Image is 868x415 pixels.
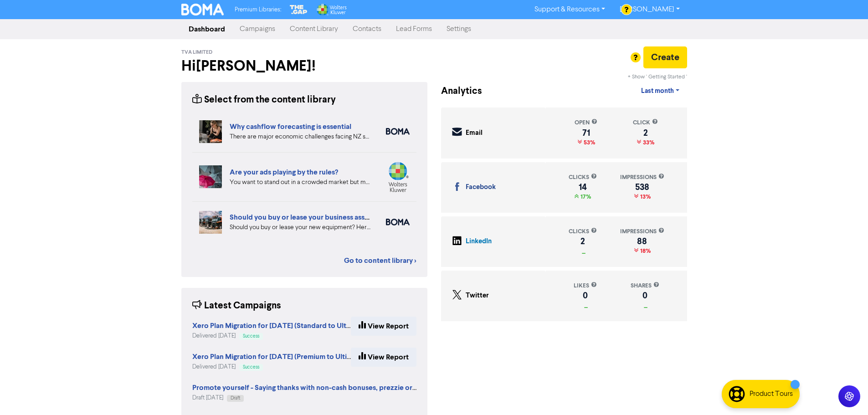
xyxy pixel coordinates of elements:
img: BOMA Logo [181,4,224,15]
a: Go to content library > [344,255,416,266]
span: _ [580,247,586,255]
div: clicks [569,227,597,236]
iframe: Chat Widget [822,371,868,415]
img: boma [386,128,410,135]
span: Premium Libraries: [235,7,281,13]
a: Are your ads playing by the rules? [230,168,338,177]
div: You want to stand out in a crowded market but make sure your ads are compliant with the rules. Fi... [230,178,372,187]
span: 13% [638,193,651,200]
div: 2 [569,238,597,245]
div: click [633,118,658,127]
a: Dashboard [181,20,232,38]
div: + Show ' Getting Started ' [628,73,687,81]
div: clicks [569,173,597,182]
img: Wolters Kluwer [316,4,347,15]
div: There are major economic challenges facing NZ small business. How can detailed cashflow forecasti... [230,132,372,142]
div: Analytics [441,84,471,98]
div: impressions [620,227,664,236]
div: Should you buy or lease your new equipment? Here are some pros and cons of each. We also can revi... [230,223,372,232]
a: Campaigns [232,20,282,38]
div: Delivered [DATE] [192,363,351,371]
span: 33% [641,139,654,146]
a: [PERSON_NAME] [612,2,687,17]
div: Delivered [DATE] [192,332,351,340]
a: Xero Plan Migration for [DATE] (Premium to Ultimate) 2nd batch [192,354,400,361]
img: The Gap [288,4,308,15]
strong: Xero Plan Migration for [DATE] (Standard to Ultimate) 2nd batch [192,321,401,330]
span: _ [642,302,647,309]
div: 0 [574,292,597,299]
div: 88 [620,238,664,245]
div: Email [466,128,483,138]
a: Why cashflow forecasting is essential [230,122,351,131]
div: Select from the content library [192,93,336,107]
a: View Report [351,317,416,336]
div: Latest Campaigns [192,299,281,313]
span: Draft [231,396,240,400]
div: 0 [631,292,659,299]
div: impressions [620,173,664,182]
a: Should you buy or lease your business assets? [230,213,378,222]
div: Twitter [466,291,489,301]
span: Success [243,365,259,369]
div: Draft [DATE] [192,394,416,402]
h2: Hi [PERSON_NAME] ! [181,57,427,75]
button: Create [643,46,687,68]
div: shares [631,282,659,290]
strong: Promote yourself - Saying thanks with non-cash bonuses, prezzie or gift cards [192,383,444,392]
div: likes [574,282,597,290]
a: Last month [634,82,687,100]
strong: Xero Plan Migration for [DATE] (Premium to Ultimate) 2nd batch [192,352,400,361]
div: 14 [569,184,597,191]
a: Content Library [282,20,345,38]
div: 71 [575,129,597,137]
div: LinkedIn [466,236,492,247]
img: boma_accounting [386,219,410,225]
a: Contacts [345,20,389,38]
span: TvA Limited [181,49,212,56]
a: Xero Plan Migration for [DATE] (Standard to Ultimate) 2nd batch [192,323,401,330]
a: Promote yourself - Saying thanks with non-cash bonuses, prezzie or gift cards [192,384,444,392]
a: View Report [351,348,416,367]
span: 53% [582,139,595,146]
div: 2 [633,129,658,137]
div: Facebook [466,182,496,193]
img: wolters_kluwer [386,162,410,192]
div: open [575,118,597,127]
span: 17% [579,193,591,200]
span: _ [582,302,588,309]
a: Support & Resources [527,2,612,17]
span: Success [243,334,259,338]
div: 538 [620,184,664,191]
a: Settings [439,20,478,38]
span: 18% [638,247,651,255]
span: Last month [641,87,674,95]
a: Lead Forms [389,20,439,38]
